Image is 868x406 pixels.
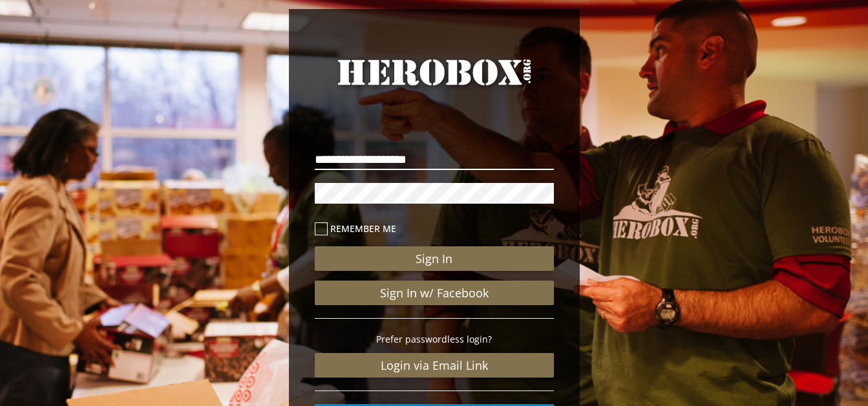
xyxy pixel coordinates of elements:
[315,221,554,236] label: Remember me
[315,246,554,271] button: Sign In
[315,281,554,305] a: Sign In w/ Facebook
[315,54,554,114] a: HeroBox
[315,353,554,378] a: Login via Email Link
[315,332,554,347] p: Prefer passwordless login?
